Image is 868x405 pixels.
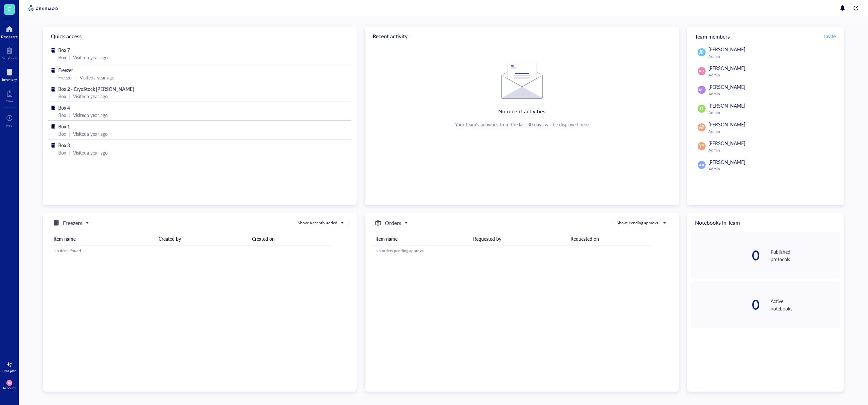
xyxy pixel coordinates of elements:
div: No recent activities [498,107,545,116]
div: Visited a year ago [73,54,108,61]
span: AP [699,124,704,130]
span: [PERSON_NAME] [708,159,745,165]
div: Admin [708,166,837,172]
div: No orders pending approval [375,248,651,254]
span: [PERSON_NAME] [708,121,745,128]
div: Recent activity [365,27,679,46]
span: C [8,4,11,13]
th: Requested by [470,233,568,245]
span: Box 7 [58,47,70,53]
span: [PERSON_NAME] [708,102,745,109]
span: AA [699,162,704,168]
div: No items found [54,248,329,254]
div: Box [58,149,66,156]
span: JB [699,49,704,55]
span: Invite [824,33,836,40]
th: Requested on [568,233,654,245]
div: Dashboard [1,35,18,39]
div: Team members [687,27,844,46]
div: Box [58,93,66,100]
span: ML [699,87,704,93]
span: [PERSON_NAME] [708,140,745,147]
span: [PERSON_NAME] [708,46,745,53]
div: Admin [708,91,837,97]
span: Box 3 [58,142,70,149]
div: Box [58,111,66,119]
a: Notebook [2,45,17,60]
th: Created on [249,233,332,245]
div: Visited a year ago [73,111,108,119]
div: Account [3,386,16,390]
th: Created by [156,233,250,245]
a: Core [6,88,13,103]
div: 0 [691,249,760,262]
div: 0 [691,298,760,311]
div: Core [6,99,13,103]
div: Box [58,54,66,61]
span: Freezer [58,67,73,73]
div: Admin [708,72,837,78]
div: | [69,93,70,100]
div: Notebook [2,56,17,60]
span: KD [699,68,704,74]
div: Add [6,123,13,127]
div: Active notebooks [771,297,840,312]
div: Inventory [2,77,17,81]
div: Show: Recently added [298,220,337,226]
div: | [69,130,70,137]
div: Visited a year ago [73,149,108,156]
span: Box 1 [58,123,70,130]
div: Show: Pending approval [617,220,660,226]
div: Box [58,130,66,137]
span: Box 2 - CryoStock [PERSON_NAME] [58,85,134,92]
div: Visited a year ago [73,93,108,100]
div: | [76,74,77,81]
span: TL [699,106,704,112]
div: | [69,54,70,61]
div: | [69,149,70,156]
th: Item name [51,233,156,245]
div: Visited a year ago [73,130,108,137]
div: Notebooks in Team [687,213,844,232]
div: Quick access [43,27,357,46]
div: | [69,111,70,119]
button: Invite [824,31,836,42]
div: Freezer [58,74,73,81]
div: Admin [708,148,837,153]
img: Empty state [501,62,543,99]
img: genemod-logo [27,4,60,12]
span: Box 4 [58,104,70,111]
a: Inventory [2,67,17,81]
div: Free plan [2,369,16,373]
span: YY [699,143,704,149]
div: Admin [708,54,837,59]
div: Visited a year ago [80,74,114,81]
div: Admin [708,110,837,115]
span: [PERSON_NAME] [708,83,745,90]
span: KD [8,382,11,385]
div: Published protocols [771,248,840,263]
th: Item name [373,233,470,245]
h5: Orders [385,219,401,227]
span: [PERSON_NAME] [708,65,745,71]
h5: Freezers [63,219,82,227]
div: Your team's activities from the last 30 days will be displayed here [455,121,589,127]
div: Admin [708,129,837,134]
a: Dashboard [1,24,18,39]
